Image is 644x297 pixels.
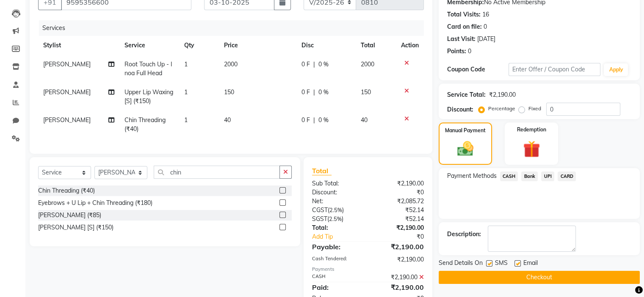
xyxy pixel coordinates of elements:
[301,116,310,125] span: 0 F
[224,116,231,124] span: 40
[378,232,430,241] div: ₹0
[312,166,332,175] span: Total
[447,172,497,180] span: Payment Methods
[447,105,473,114] div: Discount:
[509,63,601,76] input: Enter Offer / Coupon Code
[312,206,328,214] span: CGST
[179,36,219,55] th: Qty
[219,36,296,55] th: Price
[119,36,179,55] th: Service
[356,36,396,55] th: Total
[500,172,518,181] span: CASH
[447,22,482,31] div: Card on file:
[368,255,430,264] div: ₹2,190.00
[482,10,489,19] div: 16
[368,206,430,215] div: ₹52.14
[368,242,430,252] div: ₹2,190.00
[495,259,508,269] span: SMS
[184,116,188,124] span: 1
[329,207,342,213] span: 2.5%
[313,88,315,97] span: |
[224,88,234,96] span: 150
[368,188,430,197] div: ₹0
[518,139,545,160] img: _gift.svg
[329,215,342,222] span: 2.5%
[124,116,166,133] span: Chin Threading (₹40)
[517,126,546,134] label: Redemption
[361,88,371,96] span: 150
[38,36,119,55] th: Stylist
[38,211,101,220] div: [PERSON_NAME] (₹85)
[447,10,481,19] div: Total Visits:
[477,35,495,44] div: [DATE]
[489,90,516,99] div: ₹2,190.00
[447,230,481,239] div: Description:
[43,60,91,68] span: [PERSON_NAME]
[447,65,509,74] div: Coupon Code
[361,60,374,68] span: 2000
[521,172,538,181] span: Bank
[439,271,640,284] button: Checkout
[488,105,515,112] label: Percentage
[368,179,430,188] div: ₹2,190.00
[306,255,368,264] div: Cash Tendered:
[396,36,424,55] th: Action
[306,179,368,188] div: Sub Total:
[312,215,327,223] span: SGST
[368,197,430,206] div: ₹2,085.72
[523,259,538,269] span: Email
[313,60,315,69] span: |
[184,88,188,96] span: 1
[604,63,628,76] button: Apply
[43,116,91,124] span: [PERSON_NAME]
[558,172,576,181] span: CARD
[38,223,113,232] div: [PERSON_NAME] [S] (₹150)
[38,199,152,207] div: Eyebrows + U Lip + Chin Threading (₹180)
[306,188,368,197] div: Discount:
[306,223,368,232] div: Total:
[306,206,368,215] div: ( )
[447,90,486,99] div: Service Total:
[368,273,430,282] div: ₹2,190.00
[39,20,430,36] div: Services
[313,116,315,125] span: |
[452,139,478,158] img: _cash.svg
[541,172,554,181] span: UPI
[306,232,378,241] a: Add Tip
[468,47,471,56] div: 0
[312,266,424,273] div: Payments
[447,47,466,56] div: Points:
[43,88,91,96] span: [PERSON_NAME]
[368,215,430,223] div: ₹52.14
[184,60,188,68] span: 1
[124,60,172,77] span: Root Touch Up - Inoa Full Head
[484,22,487,31] div: 0
[318,116,329,125] span: 0 %
[318,60,329,69] span: 0 %
[447,35,475,44] div: Last Visit:
[301,60,310,69] span: 0 F
[124,88,173,105] span: Upper Lip Waxing [S] (₹150)
[301,88,310,97] span: 0 F
[445,127,486,134] label: Manual Payment
[306,215,368,223] div: ( )
[361,116,368,124] span: 40
[368,223,430,232] div: ₹2,190.00
[296,36,356,55] th: Disc
[318,88,329,97] span: 0 %
[306,242,368,252] div: Payable:
[306,273,368,282] div: CASH
[154,166,280,179] input: Search or Scan
[306,282,368,292] div: Paid:
[528,105,541,112] label: Fixed
[439,259,483,269] span: Send Details On
[224,60,238,68] span: 2000
[368,282,430,292] div: ₹2,190.00
[38,186,95,195] div: Chin Threading (₹40)
[306,197,368,206] div: Net:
